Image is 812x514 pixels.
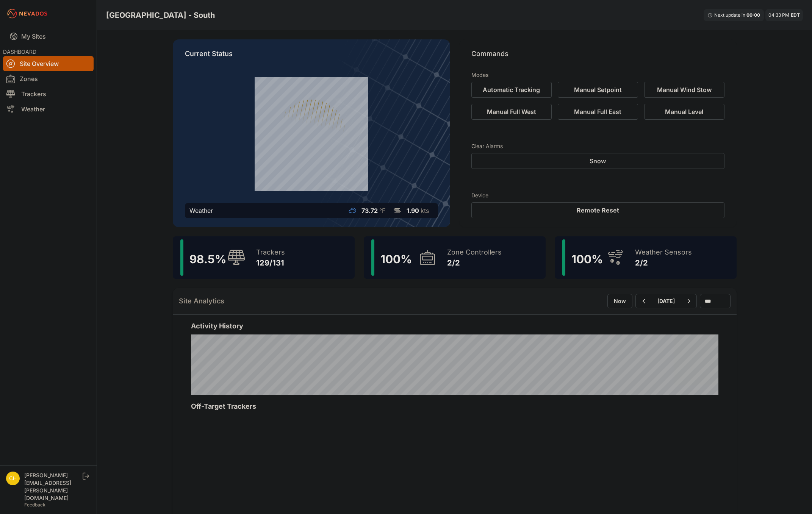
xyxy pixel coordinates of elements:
span: 100 % [380,252,412,266]
button: Manual Setpoint [558,82,638,98]
span: 100 % [571,252,603,266]
a: 100%Zone Controllers2/2 [364,236,546,279]
span: DASHBOARD [3,48,36,55]
p: Commands [471,48,724,65]
button: Remote Reset [471,202,724,218]
h2: Off-Target Trackers [191,401,718,412]
nav: Breadcrumb [106,5,215,25]
div: 00 : 00 [746,12,760,18]
div: Weather [189,206,213,215]
span: °F [379,207,385,214]
button: [DATE] [651,294,681,308]
span: 73.72 [361,207,378,214]
a: Feedback [24,502,45,508]
button: Manual Full West [471,104,552,120]
div: Trackers [256,247,285,258]
button: Automatic Tracking [471,82,552,98]
a: Site Overview [3,56,94,71]
button: Snow [471,153,724,169]
a: 100%Weather Sensors2/2 [555,236,737,279]
button: Manual Level [644,104,724,120]
div: [PERSON_NAME][EMAIL_ADDRESS][PERSON_NAME][DOMAIN_NAME] [24,472,81,502]
div: Zone Controllers [447,247,502,258]
span: Next update in [714,12,745,18]
h3: Clear Alarms [471,142,724,150]
a: Zones [3,71,94,86]
span: 1.90 [407,207,419,214]
h2: Activity History [191,321,718,331]
img: chris.young@nevados.solar [6,472,20,485]
button: Now [607,294,632,308]
h3: Modes [471,71,488,79]
h3: Device [471,192,724,199]
span: 98.5 % [189,252,226,266]
a: My Sites [3,27,94,45]
a: 98.5%Trackers129/131 [173,236,355,279]
h2: Site Analytics [179,296,224,306]
span: 04:33 PM [768,12,789,18]
span: EDT [791,12,800,18]
div: 2/2 [635,258,692,268]
div: 129/131 [256,258,285,268]
span: kts [421,207,429,214]
h3: [GEOGRAPHIC_DATA] - South [106,10,215,20]
button: Manual Full East [558,104,638,120]
button: Manual Wind Stow [644,82,724,98]
a: Trackers [3,86,94,102]
p: Current Status [185,48,438,65]
img: Nevados [6,8,49,20]
div: 2/2 [447,258,502,268]
div: Weather Sensors [635,247,692,258]
a: Weather [3,102,94,117]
